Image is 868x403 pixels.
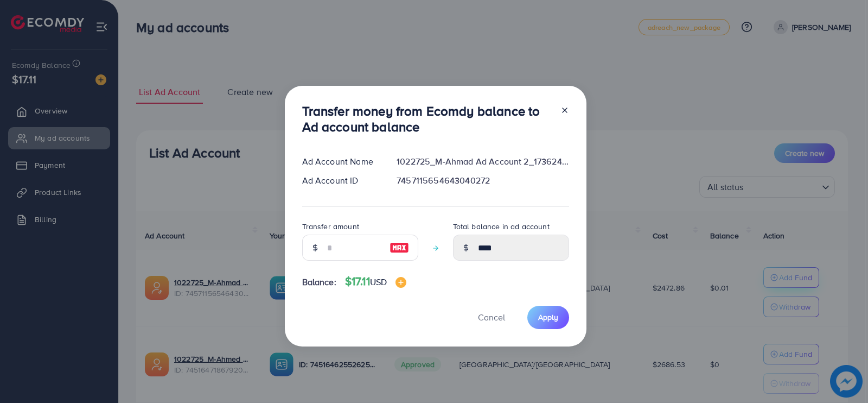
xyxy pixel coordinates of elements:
[538,312,558,323] span: Apply
[345,275,406,288] h4: $17.11
[293,174,388,187] div: Ad Account ID
[395,277,406,288] img: image
[390,241,409,254] img: image
[302,103,552,135] h3: Transfer money from Ecomdy balance to Ad account balance
[302,276,336,288] span: Balance:
[370,276,387,288] span: USD
[478,311,505,323] span: Cancel
[293,155,388,168] div: Ad Account Name
[464,306,519,329] button: Cancel
[388,174,577,187] div: 7457115654643040272
[388,155,577,168] div: 1022725_M-Ahmad Ad Account 2_1736245040763
[527,306,569,329] button: Apply
[302,221,359,232] label: Transfer amount
[453,221,550,232] label: Total balance in ad account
